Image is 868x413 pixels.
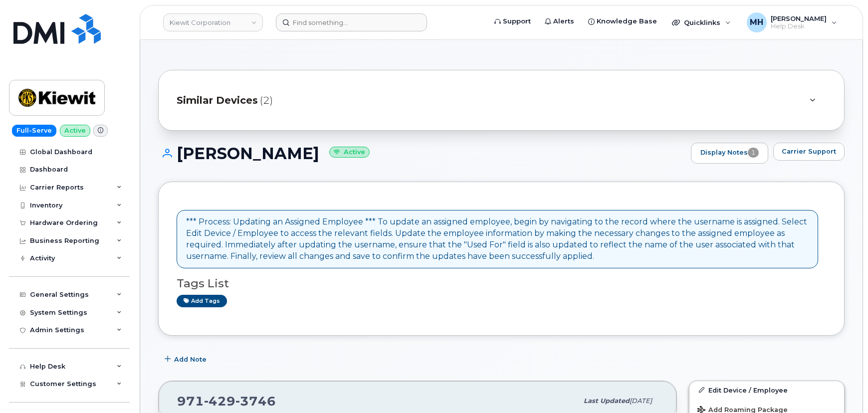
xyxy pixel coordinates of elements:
a: Add tags [177,295,227,307]
h1: [PERSON_NAME] [158,145,686,162]
iframe: Messenger Launcher [825,370,861,406]
small: Active [329,147,370,158]
span: (2) [260,93,273,108]
span: 1 [748,148,759,158]
button: Add Note [158,351,215,369]
h3: Tags List [177,277,826,290]
button: Carrier Support [773,143,845,161]
div: *** Process: Updating an Assigned Employee *** To update an assigned employee, begin by navigatin... [186,216,809,262]
span: Last updated [584,397,630,405]
span: Add Note [174,355,207,364]
span: Similar Devices [177,93,258,108]
span: Carrier Support [782,147,836,156]
span: 971 [177,394,276,409]
span: [DATE] [630,397,652,405]
span: 3746 [235,394,276,409]
span: 429 [204,394,235,409]
a: Display Notes1 [691,143,768,164]
a: Edit Device / Employee [689,381,844,399]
